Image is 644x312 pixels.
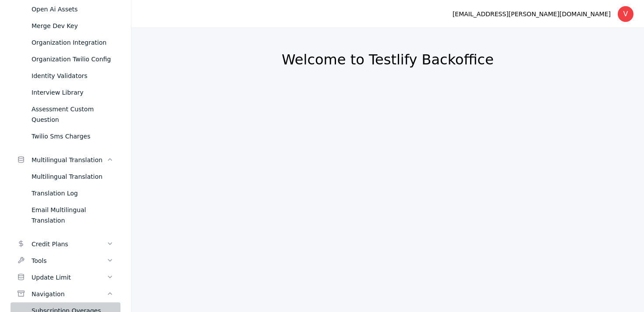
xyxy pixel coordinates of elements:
[11,1,120,18] a: Open Ai Assets
[32,21,113,31] div: Merge Dev Key
[32,272,106,283] div: Update Limit
[32,71,113,81] div: Identity Validators
[32,289,106,299] div: Navigation
[11,168,120,185] a: Multilingual Translation
[11,18,120,34] a: Merge Dev Key
[11,202,120,229] a: Email Multilingual Translation
[453,9,611,19] div: [EMAIL_ADDRESS][PERSON_NAME][DOMAIN_NAME]
[11,51,120,67] a: Organization Twilio Config
[11,101,120,128] a: Assessment Custom Question
[32,239,106,249] div: Credit Plans
[11,185,120,202] a: Translation Log
[152,51,623,68] h2: Welcome to Testlify Backoffice
[11,67,120,84] a: Identity Validators
[32,104,113,125] div: Assessment Custom Question
[11,34,120,51] a: Organization Integration
[32,255,106,266] div: Tools
[32,155,106,165] div: Multilingual Translation
[32,37,113,48] div: Organization Integration
[32,4,113,14] div: Open Ai Assets
[11,128,120,145] a: Twilio Sms Charges
[32,54,113,64] div: Organization Twilio Config
[32,205,113,226] div: Email Multilingual Translation
[32,188,113,199] div: Translation Log
[32,171,113,182] div: Multilingual Translation
[32,87,113,98] div: Interview Library
[618,6,633,22] div: V
[32,131,113,142] div: Twilio Sms Charges
[11,84,120,101] a: Interview Library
